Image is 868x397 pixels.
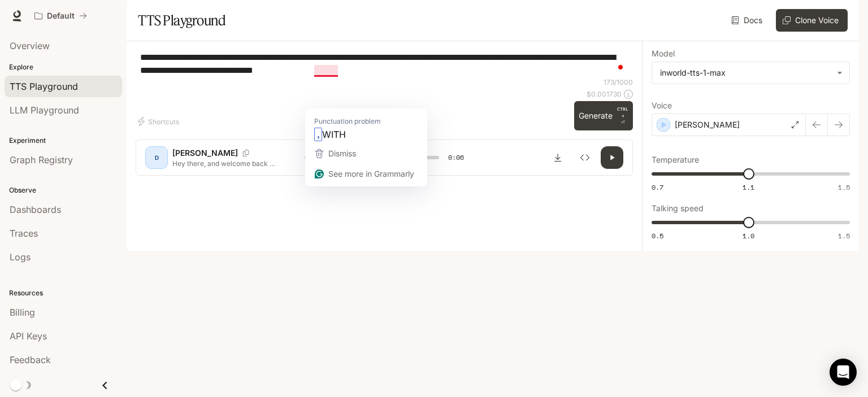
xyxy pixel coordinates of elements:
[140,51,628,77] textarea: To enrich screen reader interactions, please activate Accessibility in Grammarly extension settings
[652,231,663,241] span: 0.5
[47,11,75,21] p: Default
[838,182,850,192] span: 1.5
[238,150,254,156] button: Copy Voice ID
[448,152,464,163] span: 0:06
[29,5,92,27] button: All workspaces
[743,182,754,192] span: 1.1
[776,9,848,32] button: Clone Voice
[587,89,622,99] p: $ 0.001730
[675,119,740,130] p: [PERSON_NAME]
[172,147,238,159] p: [PERSON_NAME]
[660,67,831,78] div: inworld-tts-1-max
[652,62,849,84] div: inworld-tts-1-max
[729,9,767,32] a: Docs
[830,359,857,386] div: Open Intercom Messenger
[305,152,320,163] span: 0:00
[574,146,596,169] button: Inspect
[136,112,184,130] button: Shortcuts
[574,101,633,130] button: GenerateCTRL +⏎
[652,156,699,164] p: Temperature
[617,106,628,126] p: ⏎
[838,231,850,241] span: 1.5
[147,149,166,167] div: D
[652,204,704,212] p: Talking speed
[743,231,754,241] span: 1.0
[546,146,569,169] button: Download audio
[172,159,277,168] p: Hey there, and welcome back to the show! We've got a fascinating episode lined up [DATE], includi...
[652,182,663,192] span: 0.7
[138,9,225,32] h1: TTS Playground
[617,106,628,119] p: CTRL +
[652,50,675,58] p: Model
[652,102,672,110] p: Voice
[604,77,633,87] p: 173 / 1000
